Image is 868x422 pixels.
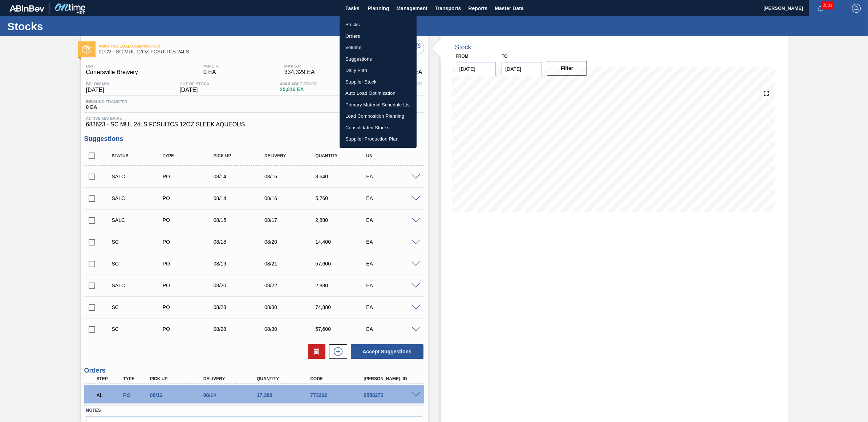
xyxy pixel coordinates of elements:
[340,76,417,88] a: Supplier Stock
[340,31,417,42] a: Orders
[340,110,417,122] a: Load Composition Planning
[340,133,417,145] a: Supplier Production Plan
[340,122,417,134] a: Consolidated Stocks
[340,65,417,76] a: Daily Plan
[340,19,417,31] a: Stocks
[340,99,417,111] a: Primary Material Schedule List
[340,53,417,65] a: Suggestions
[340,42,417,53] a: Volume
[340,88,417,99] a: Auto Load Optimization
